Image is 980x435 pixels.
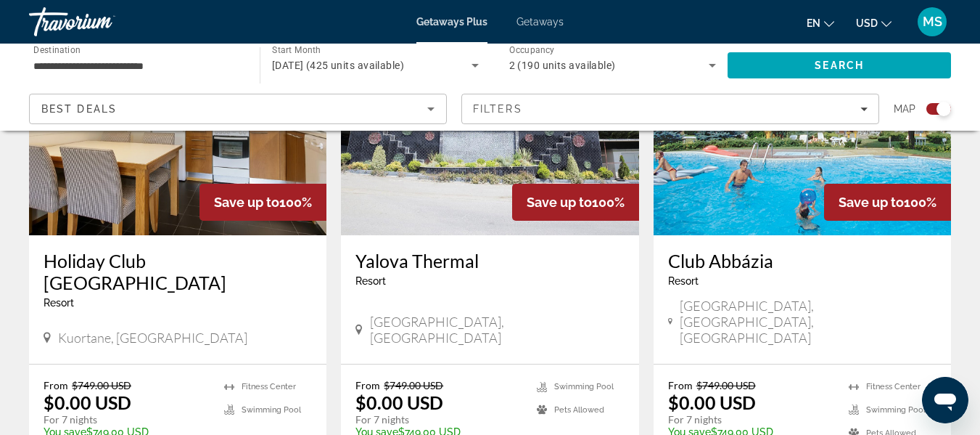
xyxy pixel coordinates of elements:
a: Holiday Club [GEOGRAPHIC_DATA] [44,250,312,293]
div: 100% [824,184,951,221]
span: MS [923,15,942,29]
a: Yalova Thermal [355,250,624,272]
span: Save up to [527,195,592,210]
span: Swimming Pool [866,405,926,415]
button: Filters [461,94,879,124]
span: Swimming Pool [242,405,301,415]
span: From [44,379,68,391]
button: Change language [807,12,834,33]
mat-select: Sort by [41,100,435,118]
input: Select destination [33,57,241,75]
span: Resort [44,297,74,309]
span: [GEOGRAPHIC_DATA], [GEOGRAPHIC_DATA] [370,314,625,346]
div: 100% [199,184,326,221]
span: [GEOGRAPHIC_DATA], [GEOGRAPHIC_DATA], [GEOGRAPHIC_DATA] [680,298,936,346]
span: Save up to [214,195,279,210]
button: Change currency [856,12,892,33]
button: Search [728,52,951,78]
span: Swimming Pool [554,382,614,391]
span: Kuortane, [GEOGRAPHIC_DATA] [58,330,247,346]
span: Occupancy [509,45,555,55]
span: From [668,379,693,391]
a: Getaways [516,16,564,28]
button: User Menu [913,7,951,37]
p: For 7 nights [44,413,210,426]
p: For 7 nights [668,413,834,426]
span: Filters [473,103,522,115]
span: 2 (190 units available) [509,60,616,71]
span: Best Deals [41,103,117,115]
p: For 7 nights [355,413,522,426]
span: From [355,379,380,391]
iframe: Button to launch messaging window [922,377,968,423]
a: Travorium [29,3,174,41]
a: Getaways Plus [416,16,487,28]
span: $749.00 USD [696,379,756,391]
div: 100% [512,184,639,221]
span: Destination [33,44,81,54]
span: Map [894,99,915,119]
span: $749.00 USD [72,379,131,391]
span: en [807,17,820,29]
p: $0.00 USD [355,391,443,413]
span: USD [856,17,878,29]
span: Start Month [272,45,321,55]
span: Pets Allowed [554,405,604,415]
span: [DATE] (425 units available) [272,60,404,71]
span: Resort [668,275,699,287]
span: Fitness Center [242,382,296,391]
span: Fitness Center [866,382,921,391]
span: Save up to [839,195,904,210]
span: Search [815,60,864,71]
span: Resort [355,275,386,287]
span: $749.00 USD [384,379,443,391]
p: $0.00 USD [44,391,131,413]
a: Club Abbázia [668,250,936,272]
p: $0.00 USD [668,391,756,413]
